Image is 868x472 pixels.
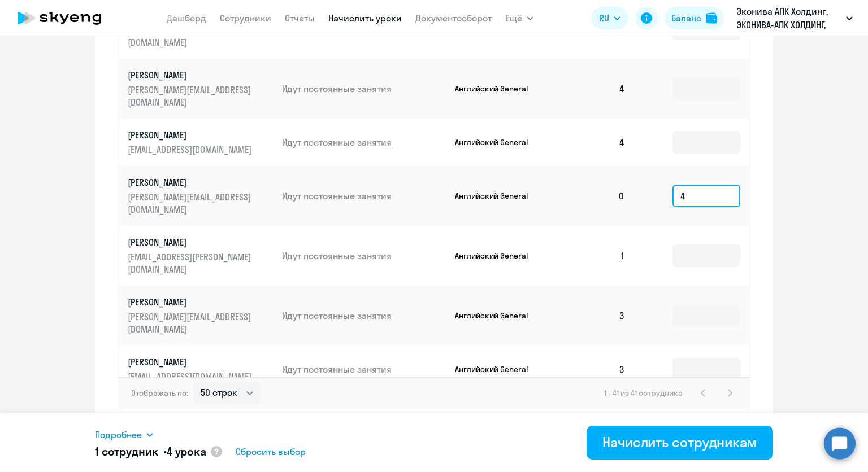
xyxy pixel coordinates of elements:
[285,12,315,24] a: Отчеты
[128,129,273,156] a: [PERSON_NAME][EMAIL_ADDRESS][DOMAIN_NAME]
[282,363,446,375] p: Идут постоянные занятия
[128,176,273,216] a: [PERSON_NAME][PERSON_NAME][EMAIL_ADDRESS][DOMAIN_NAME]
[505,7,533,29] button: Ещё
[128,236,273,276] a: [PERSON_NAME][EMAIL_ADDRESS][PERSON_NAME][DOMAIN_NAME]
[128,296,273,335] a: [PERSON_NAME][PERSON_NAME][EMAIL_ADDRESS][DOMAIN_NAME]
[555,119,634,166] td: 4
[128,69,273,108] a: [PERSON_NAME][PERSON_NAME][EMAIL_ADDRESS][DOMAIN_NAME]
[128,69,254,81] p: [PERSON_NAME]
[555,286,634,346] td: 3
[455,191,540,201] p: Английский General
[706,12,717,24] img: balance
[555,166,634,226] td: 0
[602,433,757,451] div: Начислить сотрудникам
[587,426,773,460] button: Начислить сотрудникам
[736,5,841,32] p: Эконива АПК Холдинг, ЭКОНИВА-АПК ХОЛДИНГ, ООО
[282,82,446,95] p: Идут постоянные занятия
[505,11,522,25] span: Ещё
[455,364,540,374] p: Английский General
[128,84,254,108] p: [PERSON_NAME][EMAIL_ADDRESS][DOMAIN_NAME]
[555,346,634,393] td: 3
[555,226,634,286] td: 1
[282,250,446,262] p: Идут постоянные занятия
[128,296,254,308] p: [PERSON_NAME]
[415,12,492,24] a: Документооборот
[128,129,254,141] p: [PERSON_NAME]
[455,137,540,147] p: Английский General
[282,309,446,322] p: Идут постоянные занятия
[128,176,254,189] p: [PERSON_NAME]
[128,24,254,49] p: [PERSON_NAME][EMAIL_ADDRESS][DOMAIN_NAME]
[128,356,273,383] a: [PERSON_NAME][EMAIL_ADDRESS][DOMAIN_NAME]
[599,11,609,25] span: RU
[731,5,858,32] button: Эконива АПК Холдинг, ЭКОНИВА-АПК ХОЛДИНГ, ООО
[236,445,306,458] span: Сбросить выбор
[128,311,254,335] p: [PERSON_NAME][EMAIL_ADDRESS][DOMAIN_NAME]
[591,7,628,29] button: RU
[128,236,254,248] p: [PERSON_NAME]
[167,12,206,24] a: Дашборд
[555,59,634,119] td: 4
[220,12,271,24] a: Сотрудники
[128,143,254,156] p: [EMAIL_ADDRESS][DOMAIN_NAME]
[128,251,254,276] p: [EMAIL_ADDRESS][PERSON_NAME][DOMAIN_NAME]
[95,428,142,442] span: Подробнее
[282,190,446,202] p: Идут постоянные занятия
[604,388,683,398] span: 1 - 41 из 41 сотрудника
[128,370,254,383] p: [EMAIL_ADDRESS][DOMAIN_NAME]
[671,11,701,25] div: Баланс
[128,191,254,216] p: [PERSON_NAME][EMAIL_ADDRESS][DOMAIN_NAME]
[665,7,724,29] button: Балансbalance
[95,444,206,460] h5: 1 сотрудник •
[455,251,540,261] p: Английский General
[282,136,446,148] p: Идут постоянные занятия
[455,84,540,94] p: Английский General
[455,311,540,321] p: Английский General
[131,388,188,398] span: Отображать по:
[167,444,206,458] span: 4 урока
[128,356,254,368] p: [PERSON_NAME]
[328,12,402,24] a: Начислить уроки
